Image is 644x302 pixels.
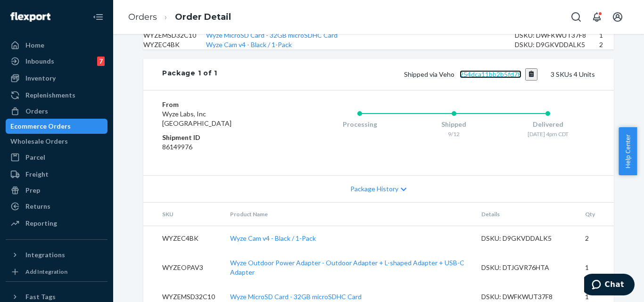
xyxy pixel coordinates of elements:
div: Integrations [25,250,65,260]
a: Wyze Outdoor Power Adapter - Outdoor Adapter + L-shaped Adapter + USB-C Adapter [230,259,464,276]
a: Parcel [6,150,107,165]
div: Inbounds [25,57,54,66]
a: Prep [6,183,107,198]
td: WYZEOPAV3 [143,251,223,285]
a: 254dca11bb2b5fd78 [460,70,521,78]
td: 1 [578,251,614,285]
a: Wyze Cam v4 - Black / 1-Pack [206,41,292,49]
button: Help Center [619,127,637,175]
iframe: Opens a widget where you can chat to one of our agents [584,274,635,297]
a: Wholesale Orders [6,134,107,149]
th: Qty [578,203,614,226]
div: DSKU: D9GKVDDALK5 [515,40,599,49]
div: Add Integration [25,268,67,276]
span: Wyze Labs, Inc [GEOGRAPHIC_DATA] [162,110,231,127]
div: Replenishments [25,90,75,100]
a: Wyze Cam v4 - Black / 1-Pack [230,234,316,242]
dt: From [162,100,275,109]
a: Returns [6,199,107,214]
div: DSKU: DWFKWUT37F8 [481,292,570,302]
a: Ecommerce Orders [6,119,107,134]
button: Close Navigation [89,8,107,26]
div: Processing [313,120,407,129]
div: 7 [97,57,105,66]
td: WYZEC4BK [143,40,206,49]
a: Orders [128,12,157,22]
div: 3 SKUs 4 Units [217,68,595,81]
a: Add Integration [6,266,107,278]
div: Shipped [407,120,501,129]
th: Product Name [223,203,474,226]
div: Delivered [501,120,595,129]
td: WYZEC4BK [143,226,223,251]
a: Wyze MicroSD Card - 32GB microSDHC Card [206,31,338,39]
button: Copy tracking number [525,68,538,81]
div: Ecommerce Orders [10,122,71,131]
div: Inventory [25,73,56,83]
div: 9/12 [407,130,501,138]
div: Parcel [25,153,45,162]
button: Open account menu [608,8,627,26]
td: WYZEMSD32C10 [143,31,206,40]
dt: Shipment ID [162,133,275,142]
a: Reporting [6,216,107,231]
span: Package History [350,184,398,194]
button: Open Search Box [567,8,586,26]
a: Inbounds7 [6,54,107,69]
td: 1 [599,31,614,40]
div: Reporting [25,219,57,228]
th: SKU [143,203,223,226]
div: Home [25,41,44,50]
button: Integrations [6,247,107,262]
div: Orders [25,106,48,116]
td: 2 [599,40,614,49]
div: Returns [25,202,50,211]
div: DSKU: DWFKWUT37F8 [515,31,599,40]
a: Replenishments [6,88,107,103]
div: DSKU: DTJGVR76HTA [481,263,570,272]
div: Freight [25,170,49,179]
div: Wholesale Orders [10,137,68,146]
button: Open notifications [587,8,606,26]
div: Fast Tags [25,292,56,302]
a: Wyze MicroSD Card - 32GB microSDHC Card [230,293,362,301]
a: Inventory [6,71,107,86]
div: Prep [25,186,40,195]
span: Shipped via Veho [404,70,538,78]
th: Details [474,203,578,226]
div: DSKU: D9GKVDDALK5 [481,234,570,243]
td: 2 [578,226,614,251]
div: [DATE] 4pm CDT [501,130,595,138]
img: Flexport logo [10,12,50,22]
a: Freight [6,167,107,182]
div: Package 1 of 1 [162,68,217,81]
a: Order Detail [175,12,231,22]
a: Home [6,38,107,53]
a: Orders [6,104,107,119]
dd: 86149976 [162,142,275,152]
ol: breadcrumbs [121,3,239,31]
